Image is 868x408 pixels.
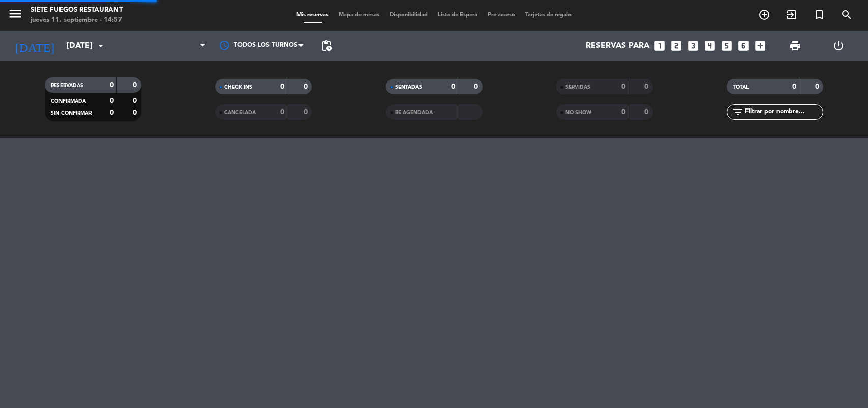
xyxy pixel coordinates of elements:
[653,39,666,52] i: looks_one
[110,97,114,104] strong: 0
[433,12,483,18] span: Lista de Espera
[133,109,139,116] strong: 0
[280,108,284,116] strong: 0
[334,12,384,18] span: Mapa de mesas
[686,39,700,52] i: looks_3
[8,6,23,25] button: menu
[786,9,798,21] i: exit_to_app
[8,35,62,57] i: [DATE]
[520,12,577,18] span: Tarjetas de regalo
[451,83,455,90] strong: 0
[51,99,86,104] span: CONFIRMADA
[732,106,744,118] i: filter_list
[304,108,310,116] strong: 0
[703,39,716,52] i: looks_4
[133,97,139,104] strong: 0
[815,83,821,90] strong: 0
[31,15,123,25] div: jueves 11. septiembre - 14:57
[737,39,750,52] i: looks_6
[832,40,845,52] i: power_settings_new
[31,5,123,15] div: Siete Fuegos Restaurant
[758,9,770,21] i: add_circle_outline
[320,40,333,52] span: pending_actions
[395,110,433,115] span: RE AGENDADA
[280,83,284,90] strong: 0
[792,83,796,90] strong: 0
[304,83,310,90] strong: 0
[224,110,256,115] span: CANCELADA
[621,108,625,116] strong: 0
[483,12,520,18] span: Pre-acceso
[291,12,334,18] span: Mis reservas
[754,39,767,52] i: add_box
[789,40,801,52] span: print
[133,81,139,89] strong: 0
[224,85,252,90] span: CHECK INS
[384,12,433,18] span: Disponibilidad
[474,83,480,90] strong: 0
[51,83,83,88] span: RESERVADAS
[841,9,853,21] i: search
[733,85,749,90] span: TOTAL
[817,31,860,61] div: LOG OUT
[395,85,422,90] span: SENTADAS
[644,83,650,90] strong: 0
[720,39,733,52] i: looks_5
[586,41,649,51] span: Reservas para
[644,108,650,116] strong: 0
[8,6,23,21] i: menu
[621,83,625,90] strong: 0
[565,85,590,90] span: SERVIDAS
[670,39,683,52] i: looks_two
[51,111,92,116] span: SIN CONFIRMAR
[110,109,114,116] strong: 0
[565,110,591,115] span: NO SHOW
[110,81,114,89] strong: 0
[744,106,823,118] input: Filtrar por nombre...
[813,9,825,21] i: turned_in_not
[95,40,107,52] i: arrow_drop_down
